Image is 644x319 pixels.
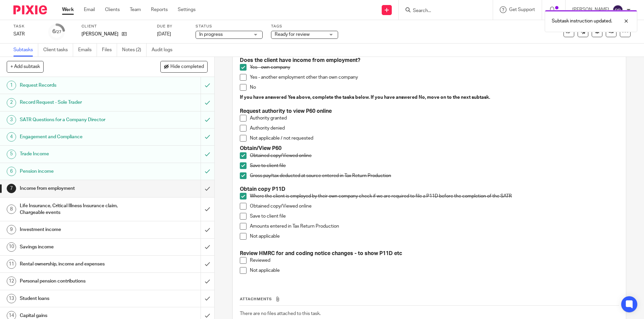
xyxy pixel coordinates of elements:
[240,95,490,100] strong: If you have answered Yes above, complete the tasks below. If you have answered No, move on to the...
[250,172,619,179] p: Gross pay/tax deducted at source entered in Tax Return Production
[122,44,147,57] a: Notes (2)
[7,205,16,214] div: 8
[7,225,16,234] div: 9
[250,74,619,81] p: Yes - another employment other than own company
[250,223,619,230] p: Amounts entered in Tax Return Production
[250,257,619,264] p: Reviewed
[240,251,402,256] strong: Review HMRC for and coding notice changes - to show P11D etc
[612,5,623,15] img: svg%3E
[240,297,272,301] span: Attachments
[552,18,612,24] p: Subtask instruction updated.
[82,24,149,29] label: Client
[20,259,136,269] h1: Rental ownership, income and expenses
[152,44,177,57] a: Audit logs
[13,24,40,29] label: Task
[250,64,619,71] p: Yes - own company
[13,44,38,57] a: Subtasks
[20,132,136,142] h1: Engagement and Compliance
[20,294,136,304] h1: Student loans
[7,81,16,90] div: 1
[240,108,332,114] strong: Request authority to view P60 online
[105,6,120,13] a: Clients
[78,44,97,57] a: Emails
[7,61,44,72] button: + Add subtask
[20,115,136,125] h1: SATR Questions for a Company Director
[250,193,619,200] p: Where the client is employed by their own company check if we are required to file a P11D before ...
[7,150,16,159] div: 5
[20,149,136,159] h1: Trade Income
[43,44,73,57] a: Client tasks
[178,6,196,13] a: Settings
[240,311,321,316] span: There are no files attached to this task.
[20,166,136,176] h1: Pension income
[250,233,619,240] p: Not applicable
[170,64,204,70] span: Hide completed
[250,162,619,169] p: Save to client file
[250,125,619,132] p: Authority denied
[7,294,16,303] div: 13
[62,6,74,13] a: Work
[250,135,619,142] p: Not applicable / not requested
[151,6,168,13] a: Reports
[82,31,118,37] p: [PERSON_NAME]
[7,259,16,269] div: 11
[7,242,16,252] div: 10
[199,32,223,37] span: In progress
[160,61,208,72] button: Hide completed
[250,115,619,122] p: Authority granted
[7,184,16,193] div: 7
[250,203,619,210] p: Obtained copy/Viewed online
[20,242,136,252] h1: Savings income
[7,115,16,125] div: 3
[20,225,136,235] h1: Investment income
[196,24,263,29] label: Status
[240,146,281,151] strong: Obtain/View P60
[250,213,619,220] p: Save to client file
[20,201,136,218] h1: Life Insurance, Critical Illness Insurance claim, Chargeable events
[157,32,171,36] span: [DATE]
[20,183,136,193] h1: Income from employment
[102,44,117,57] a: Files
[240,58,360,63] strong: Does the client have income from employment?
[55,30,61,34] small: /27
[7,132,16,142] div: 4
[13,5,47,14] img: Pixie
[84,6,95,13] a: Email
[275,32,310,37] span: Ready for review
[7,276,16,286] div: 12
[52,28,61,35] div: 6
[240,186,285,192] strong: Obtain copy P11D
[250,267,619,274] p: Not applicable
[7,167,16,176] div: 6
[20,97,136,107] h1: Record Request - Sole Trader
[13,31,40,37] div: SATR
[250,84,619,91] p: No
[157,24,187,29] label: Due by
[7,98,16,107] div: 2
[130,6,141,13] a: Team
[20,276,136,286] h1: Personal pension contributions
[20,80,136,90] h1: Request Records
[250,152,619,159] p: Obtained copy/Viewed online
[271,24,338,29] label: Tags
